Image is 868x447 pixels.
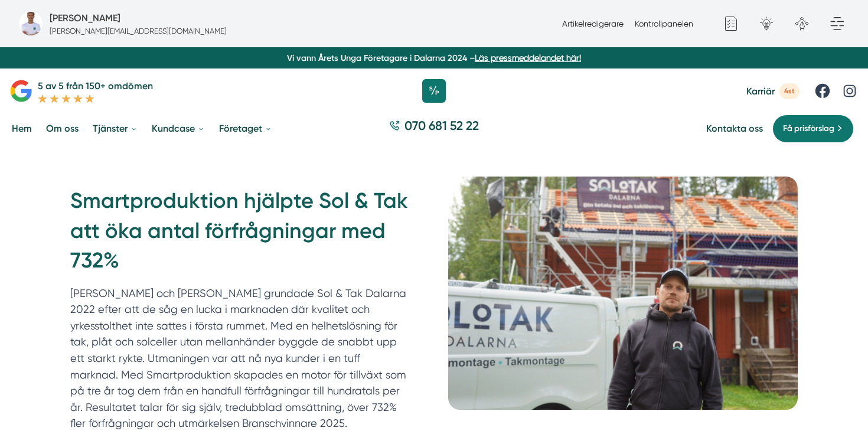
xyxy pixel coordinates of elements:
img: foretagsbild-pa-smartproduktion-en-webbyraer-i-dalarnas-lan.png [19,12,43,35]
span: Karriär [746,86,775,97]
a: Karriär 4st [746,83,800,99]
p: 5 av 5 från 150+ omdömen [38,79,153,93]
a: Kontrollpanelen [635,19,693,28]
a: Företaget [217,113,275,143]
a: Läs pressmeddelandet här! [475,53,581,63]
a: Tjänster [90,113,140,143]
a: Få prisförslag [772,115,854,143]
a: Kundcase [149,113,207,143]
span: 4st [779,83,800,99]
a: Kontakta oss [706,123,763,134]
span: 070 681 52 22 [404,117,479,134]
span: Få prisförslag [783,122,834,135]
p: [PERSON_NAME][EMAIL_ADDRESS][DOMAIN_NAME] [50,25,227,37]
img: Bild till Smartproduktion hjälpte Sol & Tak att öka antal förfrågningar med 732% [448,177,798,410]
h1: Smartproduktion hjälpte Sol & Tak att öka antal förfrågningar med 732% [70,186,420,285]
a: Artikelredigerare [562,19,624,28]
h5: Administratör [50,11,120,25]
p: [PERSON_NAME] och [PERSON_NAME] grundade Sol & Tak Dalarna 2022 efter att de såg en lucka i markn... [70,285,410,432]
a: 070 681 52 22 [384,117,484,140]
p: Vi vann Årets Unga Företagare i Dalarna 2024 – [5,52,863,64]
a: Hem [9,113,34,143]
a: Om oss [44,113,81,143]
